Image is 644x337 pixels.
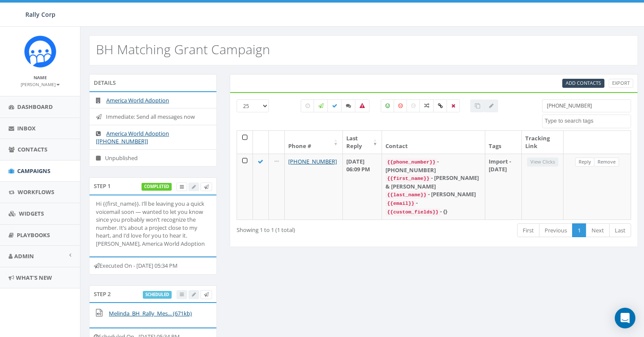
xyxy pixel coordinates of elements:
span: Contacts [18,145,47,153]
div: - [PERSON_NAME] & [PERSON_NAME] [385,174,481,190]
span: What's New [16,274,52,281]
td: Import - [DATE] [485,154,522,220]
span: Playbooks [17,231,50,239]
div: - [385,199,481,207]
a: First [517,223,539,238]
div: Showing 1 to 1 (1 total) [237,223,394,234]
a: Last [609,223,631,238]
code: {{custom_fields}} [385,208,440,216]
code: {{email}} [385,200,416,207]
li: Unpublished [89,149,216,167]
h2: BH Matching Grant Campaign [96,42,270,56]
a: Export [609,79,633,88]
a: Melinda_BH_Rally_Mes... (671kb) [109,309,192,317]
i: Immediate: Send all messages now [96,114,106,120]
label: Replied [341,99,356,112]
i: Unpublished [96,155,105,161]
img: Icon_1.png [24,35,56,68]
a: America World Adoption [106,96,169,104]
a: Previous [539,223,573,238]
code: {{last_name}} [385,191,428,199]
span: Dashboard [17,103,53,111]
div: Executed On - [DATE] 05:34 PM [89,257,217,275]
th: Last Reply: activate to sort column ascending [343,131,382,154]
label: completed [142,183,172,191]
span: CSV files only [566,80,601,86]
div: Details [89,74,217,91]
label: scheduled [143,291,172,299]
a: 1 [572,223,586,238]
span: Inbox [17,124,36,132]
th: Tracking Link [522,131,564,154]
div: Open Intercom Messenger [615,308,635,328]
span: Send Test Message [204,183,209,190]
label: Bounced [355,99,370,112]
a: [PHONE_NUMBER] [288,158,337,165]
div: Step 2 [89,285,217,303]
label: Neutral [407,99,420,112]
span: Widgets [19,210,44,217]
div: - {} [385,207,481,216]
span: Admin [14,252,34,260]
label: Delivered [327,99,342,112]
td: [DATE] 06:09 PM [343,154,382,220]
div: Step 1 [89,177,217,195]
span: Send Test Message [204,291,209,297]
div: - [PERSON_NAME] [385,190,481,199]
a: Reply [575,158,595,167]
label: Mixed [419,99,434,112]
a: America World Adoption [[PHONE_NUMBER]] [96,130,169,145]
code: {{phone_number}} [385,158,437,166]
span: View Campaign Delivery Statistics [180,183,184,190]
a: Remove [594,158,619,167]
span: Campaigns [17,167,50,175]
a: [PERSON_NAME] [21,80,60,88]
input: Type to search [542,99,631,112]
span: Rally Corp [25,10,55,19]
span: Workflows [18,188,54,196]
th: Tags [485,131,522,154]
span: Add Contacts [566,80,601,86]
label: Pending [301,99,314,112]
label: Sending [314,99,328,112]
small: Name [34,74,47,80]
label: Removed [447,99,460,112]
a: Add Contacts [562,79,604,88]
code: {{first_name}} [385,175,431,182]
th: Contact [382,131,485,154]
small: [PERSON_NAME] [21,81,60,87]
div: - [PHONE_NUMBER] [385,158,481,174]
li: Immediate: Send all messages now [89,108,216,125]
label: Negative [394,99,407,112]
label: Positive [381,99,394,112]
th: Phone #: activate to sort column ascending [285,131,343,154]
label: Link Clicked [433,99,447,112]
a: Next [586,223,610,238]
textarea: Search [545,117,631,125]
p: Hi {{first_name}}. I’ll be leaving you a quick voicemail soon — wanted to let you know since you ... [96,200,210,247]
